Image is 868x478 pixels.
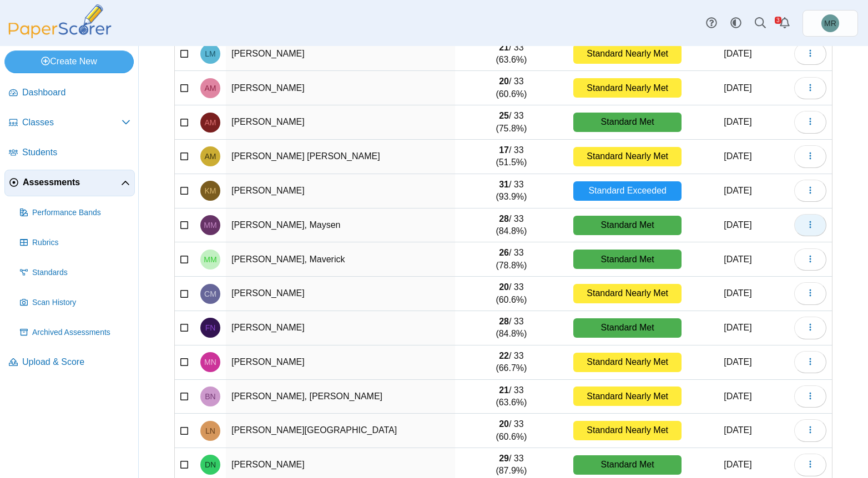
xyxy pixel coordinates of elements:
[226,71,455,105] td: [PERSON_NAME]
[4,4,115,38] img: PaperScorer
[205,427,215,435] span: Lakeshia Nesbitt-Tominus
[455,345,568,380] td: / 33 (66.7%)
[573,353,682,372] div: Standard Nearly Met
[226,380,455,414] td: [PERSON_NAME], [PERSON_NAME]
[455,380,568,414] td: / 33 (63.6%)
[32,207,130,218] span: Performance Bands
[455,105,568,140] td: / 33 (75.8%)
[499,77,509,86] b: 20
[724,357,751,367] time: Oct 1, 2025 at 8:42 PM
[22,356,130,368] span: Upload & Score
[573,113,682,132] div: Standard Met
[226,105,455,140] td: [PERSON_NAME]
[499,214,509,223] b: 28
[16,260,135,286] a: Standards
[455,140,568,174] td: / 33 (51.5%)
[32,327,130,338] span: Archived Assessments
[455,277,568,311] td: / 33 (60.6%)
[824,19,836,27] span: Malinda Ritts
[573,44,682,64] div: Standard Nearly Met
[205,461,216,469] span: Daphne Nguyen
[573,284,682,303] div: Standard Nearly Met
[724,186,751,195] time: Oct 1, 2025 at 8:43 PM
[4,30,115,40] a: PaperScorer
[573,387,682,406] div: Standard Nearly Met
[724,49,751,58] time: Oct 1, 2025 at 8:43 PM
[455,37,568,72] td: / 33 (63.6%)
[724,425,751,435] time: Oct 1, 2025 at 8:42 PM
[724,323,751,332] time: Oct 1, 2025 at 8:41 PM
[455,71,568,105] td: / 33 (60.6%)
[724,220,751,230] time: Oct 1, 2025 at 8:42 PM
[226,242,455,277] td: [PERSON_NAME], Maverick
[23,176,121,189] span: Assessments
[4,140,135,166] a: Students
[499,43,509,52] b: 21
[226,311,455,345] td: [PERSON_NAME]
[32,237,130,248] span: Rubrics
[455,174,568,209] td: / 33 (93.9%)
[22,146,130,159] span: Students
[573,147,682,166] div: Standard Nearly Met
[724,255,751,264] time: Oct 1, 2025 at 8:42 PM
[4,349,135,376] a: Upload & Score
[724,460,751,469] time: Oct 1, 2025 at 8:42 PM
[205,187,216,195] span: Kieron Moreno
[499,180,509,189] b: 31
[724,288,751,298] time: Oct 1, 2025 at 8:43 PM
[573,216,682,235] div: Standard Met
[16,289,135,316] a: Scan History
[499,145,509,155] b: 17
[226,174,455,209] td: [PERSON_NAME]
[205,393,215,400] span: Bode Nelson
[205,152,216,160] span: Albert Mora Gutierrez
[22,87,130,99] span: Dashboard
[16,200,135,226] a: Performance Bands
[32,297,130,308] span: Scan History
[205,84,216,92] span: Aziah Molina
[499,351,509,360] b: 22
[226,140,455,174] td: [PERSON_NAME] [PERSON_NAME]
[4,110,135,136] a: Classes
[724,83,751,93] time: Oct 1, 2025 at 8:41 PM
[499,111,509,120] b: 25
[32,267,130,278] span: Standards
[499,248,509,257] b: 26
[573,421,682,440] div: Standard Nearly Met
[724,151,751,161] time: Oct 1, 2025 at 8:42 PM
[4,80,135,106] a: Dashboard
[205,50,215,58] span: Luke Mifsud
[455,242,568,277] td: / 33 (78.8%)
[204,221,216,229] span: Maysen Morgan
[455,414,568,448] td: / 33 (60.6%)
[205,324,216,332] span: Faith Nance
[573,455,682,475] div: Standard Met
[455,209,568,243] td: / 33 (84.8%)
[205,119,216,126] span: Alec Moore
[821,14,839,32] span: Malinda Ritts
[499,419,509,429] b: 20
[573,318,682,338] div: Standard Met
[16,319,135,346] a: Archived Assessments
[4,170,135,196] a: Assessments
[226,345,455,380] td: [PERSON_NAME]
[499,282,509,292] b: 20
[226,37,455,72] td: [PERSON_NAME]
[4,50,134,73] a: Create New
[499,385,509,395] b: 21
[499,317,509,326] b: 28
[499,454,509,463] b: 29
[573,250,682,269] div: Standard Met
[803,10,858,37] a: Malinda Ritts
[204,358,216,366] span: Makenzie Neal
[226,414,455,448] td: [PERSON_NAME][GEOGRAPHIC_DATA]
[724,391,751,401] time: Oct 1, 2025 at 8:43 PM
[724,117,751,126] time: Oct 1, 2025 at 8:41 PM
[773,11,797,35] a: Alerts
[22,116,122,129] span: Classes
[204,256,216,263] span: Maverick Muffett
[573,78,682,98] div: Standard Nearly Met
[455,311,568,345] td: / 33 (84.8%)
[226,209,455,243] td: [PERSON_NAME], Maysen
[573,181,682,201] div: Standard Exceeded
